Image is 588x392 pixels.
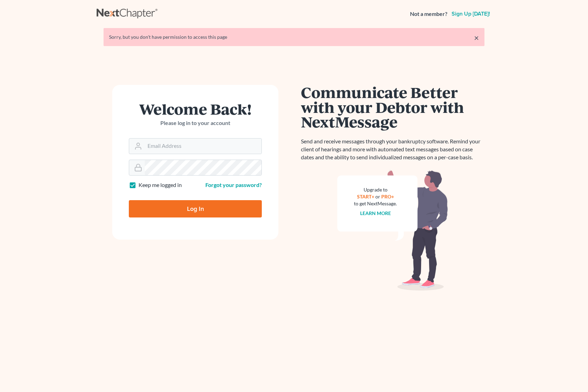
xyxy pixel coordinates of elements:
[357,194,374,199] a: START+
[205,181,262,188] a: Forgot your password?
[360,210,391,216] a: Learn more
[450,11,491,17] a: Sign up [DATE]!
[129,119,262,127] p: Please log in to your account
[375,194,380,199] span: or
[145,139,261,154] input: Email Address
[301,85,484,129] h1: Communicate Better with your Debtor with NextMessage
[337,170,448,291] img: nextmessage_bg-59042aed3d76b12b5cd301f8e5b87938c9018125f34e5fa2b7a6b67550977c72.svg
[381,194,394,199] a: PRO+
[139,181,182,189] label: Keep me logged in
[129,101,262,116] h1: Welcome Back!
[301,137,484,161] p: Send and receive messages through your bankruptcy software. Remind your client of hearings and mo...
[109,34,479,41] div: Sorry, but you don't have permission to access this page
[354,186,397,193] div: Upgrade to
[474,34,479,42] a: ×
[410,10,447,18] strong: Not a member?
[354,200,397,207] div: to get NextMessage.
[129,200,262,217] input: Log In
